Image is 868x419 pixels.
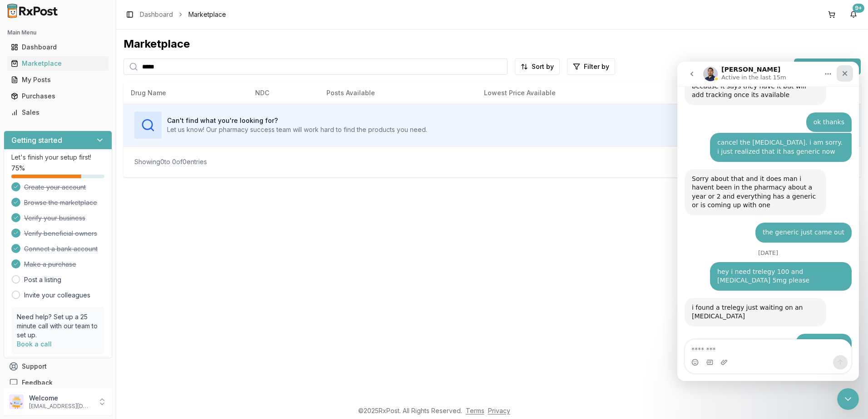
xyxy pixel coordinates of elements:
[24,214,85,223] span: Verify your business
[11,108,105,117] div: Sales
[515,58,560,75] button: Sort by
[4,358,112,375] button: Support
[24,260,76,269] span: Make a purchase
[24,183,86,192] span: Create your account
[17,312,99,340] p: Need help? Set up a 25 minute call with our team to set up.
[488,407,510,414] a: Privacy
[4,56,112,71] button: Marketplace
[11,43,105,52] div: Dashboard
[584,62,609,71] span: Filter by
[4,89,112,103] button: Purchases
[477,82,692,104] th: Lowest Price Available
[123,37,861,51] div: Marketplace
[123,82,248,104] th: Drug Name
[4,73,112,87] button: My Posts
[7,39,108,55] a: Dashboard
[853,4,864,13] div: 9+
[9,395,24,409] img: User avatar
[4,4,62,18] img: RxPost Logo
[11,92,105,101] div: Purchases
[140,10,226,19] nav: breadcrumb
[532,62,554,71] span: Sort by
[4,40,112,54] button: Dashboard
[24,198,97,207] span: Browse the marketplace
[11,59,105,68] div: Marketplace
[7,104,108,121] a: Sales
[11,164,25,173] span: 75 %
[24,275,61,284] a: Post a listing
[11,75,105,84] div: My Posts
[466,407,484,414] a: Terms
[11,135,62,146] h3: Getting started
[17,340,52,348] a: Book a call
[167,116,427,125] h3: Can't find what you're looking for?
[24,291,90,300] a: Invite your colleagues
[677,62,859,381] iframe: Intercom live chat
[24,244,98,253] span: Connect a bank account
[7,88,108,104] a: Purchases
[7,72,108,88] a: My Posts
[29,394,92,403] p: Welcome
[567,58,615,75] button: Filter by
[846,7,861,22] button: 9+
[7,29,108,36] h2: Main Menu
[810,61,855,72] span: List new post
[319,82,477,104] th: Posts Available
[134,157,207,166] div: Showing 0 to 0 of 0 entries
[22,378,53,387] span: Feedback
[188,10,226,19] span: Marketplace
[167,125,427,134] p: Let us know! Our pharmacy success team will work hard to find the products you need.
[24,229,97,238] span: Verify beneficial owners
[4,375,112,391] button: Feedback
[794,58,861,75] button: List new post
[837,388,859,410] iframe: Intercom live chat
[248,82,319,104] th: NDC
[7,55,108,72] a: Marketplace
[11,153,104,162] p: Let's finish your setup first!
[4,105,112,120] button: Sales
[29,403,92,410] p: [EMAIL_ADDRESS][DOMAIN_NAME]
[140,10,173,19] a: Dashboard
